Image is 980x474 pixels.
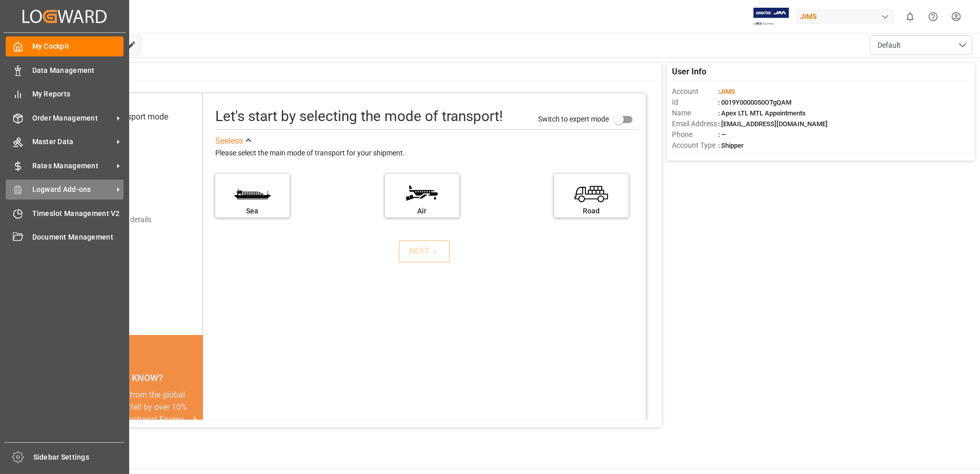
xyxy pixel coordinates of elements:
[6,203,124,223] a: Timeslot Management V2
[32,208,124,219] span: Timeslot Management V2
[672,118,718,129] span: Email Address
[33,452,125,463] span: Sidebar Settings
[32,113,113,124] span: Order Management
[718,131,726,139] span: : —
[32,89,124,100] span: My Reports
[718,142,744,149] span: : Shipper
[390,206,454,216] div: Air
[753,8,789,26] img: Exertis%20JAM%20-%20Email%20Logo.jpg_1722504956.jpg
[399,240,450,263] button: NEXT
[672,140,718,151] span: Account Type
[409,245,440,258] div: NEXT
[32,136,113,147] span: Master Data
[220,206,284,216] div: Sea
[672,97,718,108] span: Id
[718,88,735,95] span: :
[32,65,124,76] span: Data Management
[87,214,151,225] div: Add shipping details
[6,36,124,56] a: My Cockpit
[796,9,894,24] div: JIMS
[718,120,828,128] span: : [EMAIL_ADDRESS][DOMAIN_NAME]
[899,5,922,28] button: show 0 new notifications
[672,86,718,97] span: Account
[877,40,901,51] span: Default
[718,98,791,106] span: : 0019Y0000050OTgQAM
[672,108,718,118] span: Name
[32,232,124,243] span: Document Management
[6,60,124,80] a: Data Management
[32,161,113,171] span: Rates Management
[189,389,203,450] button: next slide / item
[559,206,623,216] div: Road
[922,5,945,28] button: Help Center
[672,129,718,140] span: Phone
[215,147,639,160] div: Please select the main mode of transport for your shipment.
[720,88,735,95] span: JIMS
[870,35,972,55] button: open menu
[538,114,609,123] span: Switch to expert mode
[215,135,243,147] div: See less
[796,7,899,26] button: JIMS
[672,66,706,78] span: User Info
[718,109,806,117] span: : Apex LTL MTL Appointments
[32,184,113,195] span: Logward Add-ons
[32,41,124,52] span: My Cockpit
[215,106,503,127] div: Let's start by selecting the mode of transport!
